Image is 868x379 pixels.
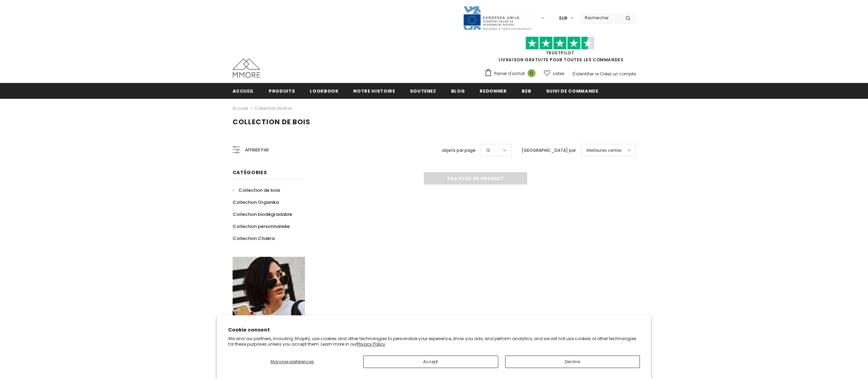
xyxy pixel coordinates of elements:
span: Manage preferences [270,359,314,365]
p: We and our partners, including Shopify, use cookies and other technologies to personalize your ex... [228,336,640,347]
label: [GEOGRAPHIC_DATA] par [522,147,576,154]
a: Accueil [233,83,254,98]
img: Javni Razpis [463,6,532,31]
span: Listes [553,70,564,77]
a: Blog [451,83,465,98]
span: Collection Chakra [233,235,275,242]
span: or [595,71,599,77]
a: Produits [269,83,295,98]
a: Collection biodégradable [233,208,292,220]
span: Catégories [233,169,267,176]
span: Redonner [480,88,507,94]
a: Accueil [233,104,248,113]
h2: Cookie consent [228,326,640,334]
span: Notre histoire [353,88,395,94]
span: Produits [269,88,295,94]
button: Decline [505,356,640,368]
span: 12 [486,147,490,154]
a: S'identifier [572,71,594,77]
span: Collection Organika [233,199,279,206]
a: Suivi de commande [546,83,599,98]
span: 0 [528,69,535,77]
label: objets par page [442,147,476,154]
a: B2B [522,83,531,98]
span: Lookbook [310,88,338,94]
span: Suivi de commande [546,88,599,94]
span: soutenez [410,88,436,94]
span: Blog [451,88,465,94]
span: Collection personnalisée [233,223,290,230]
span: Accueil [233,88,254,94]
a: Privacy Policy [357,341,385,347]
a: Collection personnalisée [233,220,290,232]
span: Collection de bois [238,187,280,193]
span: LIVRAISON GRATUITE POUR TOUTES LES COMMANDES [484,40,636,63]
button: Manage preferences [228,356,356,368]
img: Faites confiance aux étoiles pilotes [525,36,594,50]
a: Panier d'achat 0 [484,69,539,79]
span: Collection biodégradable [233,211,292,218]
span: Affiner par [245,146,269,154]
a: Javni Razpis [463,15,532,21]
span: EUR [559,15,568,22]
a: Collection de bois [233,184,280,196]
a: Redonner [480,83,507,98]
img: Cas MMORE [233,59,260,78]
a: Notre histoire [353,83,395,98]
a: soutenez [410,83,436,98]
button: Accept [363,356,498,368]
span: B2B [522,88,531,94]
a: Créez un compte [600,71,636,77]
span: Collection de bois [233,117,310,127]
a: Collection Chakra [233,232,275,244]
a: Collection de bois [255,105,292,111]
span: Meilleures ventes [586,147,622,154]
span: Panier d'achat [494,70,525,77]
a: Collection Organika [233,196,279,208]
input: Search Site [581,13,620,23]
a: TrustPilot [546,50,574,56]
a: Lookbook [310,83,338,98]
a: Listes [544,67,564,80]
